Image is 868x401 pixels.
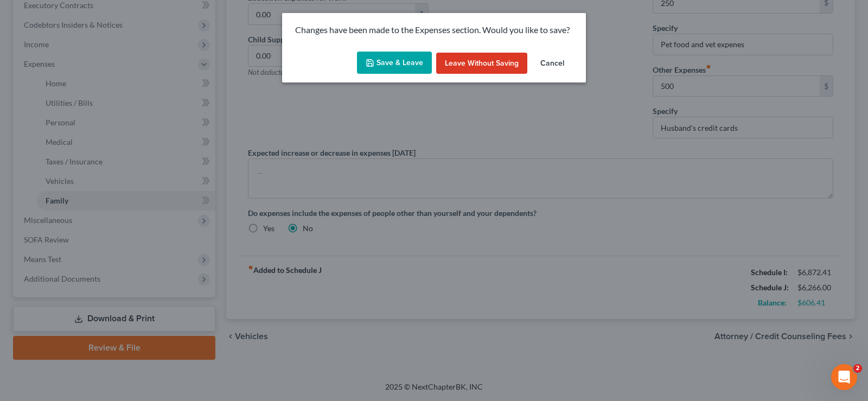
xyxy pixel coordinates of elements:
button: Cancel [532,53,573,74]
p: Changes have been made to the Expenses section. Would you like to save? [295,24,573,36]
span: 2 [853,364,862,373]
iframe: Intercom live chat [831,364,857,390]
button: Save & Leave [357,52,432,74]
button: Leave without Saving [436,53,527,74]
